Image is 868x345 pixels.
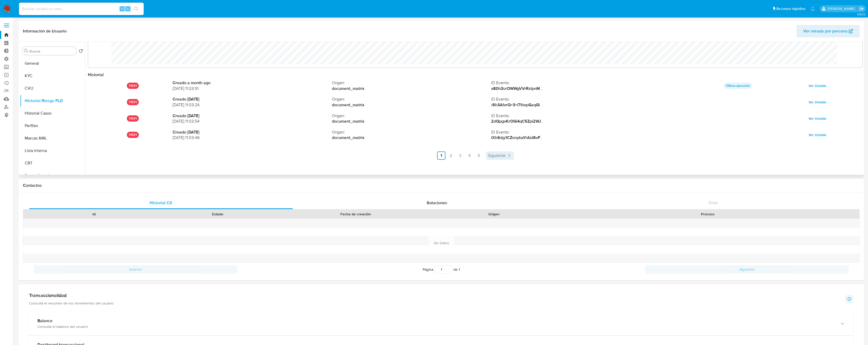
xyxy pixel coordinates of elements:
strong: document_matrix [332,102,491,108]
strong: Creado [DATE] [173,113,332,119]
a: Salir [859,6,864,11]
p: Ultima ejecución [724,83,752,89]
span: Origen : [332,80,491,86]
a: Siguiente [486,151,514,160]
span: 1 [459,267,460,272]
span: [DATE] 11:03:46 [173,135,332,141]
a: Ir a la página 2 [446,151,455,160]
strong: document_matrix [332,86,491,91]
span: ID Evento : [491,96,650,102]
span: Ver Detalle [808,98,826,106]
span: Ver Detalle [808,115,826,122]
button: CVU [20,82,85,95]
button: Siguiente [645,265,849,274]
button: Ver Detalle [805,131,830,139]
span: Origen : [332,113,491,119]
button: Ver Detalle [805,98,830,106]
span: ID Evento : [491,80,650,86]
nav: Paginación [88,151,863,160]
span: ⌥ [120,6,124,11]
a: Notificaciones [811,6,815,11]
button: Marcas AML [20,132,85,144]
button: KYC [20,70,85,82]
button: Volver al orden por defecto [79,49,83,55]
div: Estado [160,211,276,217]
input: Buscar [29,49,75,54]
button: Buscar [24,49,28,53]
span: Ver Detalle [808,82,826,89]
span: ID Evento : [491,129,650,135]
a: Ir a la página 3 [456,151,464,160]
span: Ver Detalle [808,131,826,138]
span: Soluciones [427,200,447,206]
span: Accesos rápidos [776,6,805,11]
button: search-icon [131,5,142,12]
button: Fecha Compliant [20,169,85,182]
p: HIGH [127,83,139,89]
strong: 2dQpgvKrOGi4qC5Zpi2WJ2ZhyvENabLPF5JhRSKev41gHAYy5hUqJ6I5jxmoHwXtlpp5Gw591f0K2ESkMjqzHQ== [491,118,699,124]
button: Historial Riesgo PLD [20,95,85,107]
span: Origen : [332,96,491,102]
div: Id [36,211,152,217]
span: Historial CX [150,200,172,206]
span: ID Evento : [491,113,650,119]
span: [DATE] 11:03:54 [173,118,332,124]
p: HIGH [127,115,139,122]
span: Origen : [332,129,491,135]
button: Anterior [34,265,238,274]
strong: x80h3srOWWgVVrRzIpnMmPQIulS8/A6BrGO2LhZ0tI/hc56CqDkbgehyc9cY11e68nrD1JrfFs5IoiwvabppPA== [491,85,691,91]
button: Historial Casos [20,107,85,120]
button: Lista Interna [20,144,85,157]
p: HIGH [127,99,139,105]
button: Ver Detalle [805,82,830,90]
div: Origen [436,211,552,217]
strong: document_matrix [332,135,491,141]
p: HIGH [127,132,139,138]
h1: Contactos [23,183,860,188]
strong: document_matrix [332,118,491,124]
span: [DATE] 11:03:24 [173,102,332,108]
a: Ir a la página 4 [465,151,474,160]
span: Siguiente [488,154,505,158]
span: s [127,6,129,11]
input: Buscar usuario o caso... [19,5,144,12]
button: Perfiles [20,120,85,132]
button: Ver mirada por persona [797,25,860,37]
span: [DATE] 11:03:51 [173,86,332,91]
strong: /6h3AfvrQ+3+l7IhxpGaqGlpn7YKMpLUaUOzJYR+yW22NNRMbEERg9F746paUKdWCz0M07DhFPhQxReBn+EjKg== [491,102,705,108]
h1: Información de Usuario [23,29,67,34]
strong: lXh6dg/ICZonybaYrAid6vFQzoW3ZFaFrB+q9Y/fQkbOGirjz0Iv7+xnk16AHQwjeht7J/UU457BKusR7IK8TA== [491,135,688,141]
strong: Historial [88,72,104,78]
button: General [20,57,85,70]
a: Ir a la página 1 [437,151,445,160]
strong: Creado [DATE] [173,96,332,102]
span: Página de [423,265,460,274]
strong: Creado a month ago [173,80,332,86]
strong: Creado [DATE] [173,129,332,135]
button: Ver Detalle [805,114,830,123]
div: Proceso [559,211,856,217]
div: Fecha de creación [283,211,428,217]
a: Ir a la página 5 [475,151,483,160]
p: federico.luaces@mercadolibre.com [827,6,857,11]
span: Chat [709,200,718,206]
button: CBT [20,157,85,169]
span: Ver mirada por persona [803,25,847,37]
